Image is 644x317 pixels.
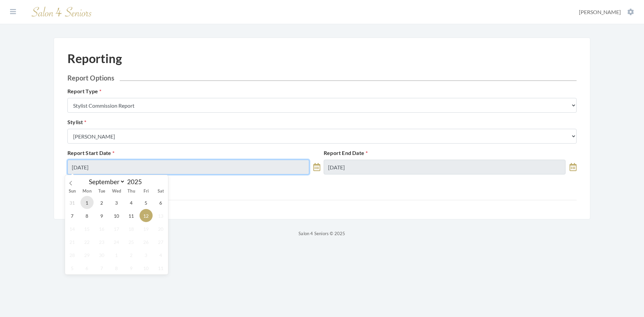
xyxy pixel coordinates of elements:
[110,196,123,209] span: September 3, 2025
[124,189,139,194] span: Thu
[154,261,167,274] span: October 11, 2025
[66,261,79,274] span: October 5, 2025
[324,160,566,174] input: Select Date
[154,222,167,235] span: September 20, 2025
[125,178,147,186] input: Year
[125,209,138,222] span: September 11, 2025
[125,235,138,248] span: September 25, 2025
[140,209,153,222] span: September 12, 2025
[313,160,320,174] a: toggle
[67,51,122,66] h1: Reporting
[125,196,138,209] span: September 4, 2025
[110,248,123,261] span: October 1, 2025
[67,160,309,174] input: Select Date
[140,196,153,209] span: September 5, 2025
[67,118,87,126] label: Stylist
[110,235,123,248] span: September 24, 2025
[577,8,636,16] button: [PERSON_NAME]
[154,209,167,222] span: September 13, 2025
[66,235,79,248] span: September 21, 2025
[86,177,125,186] select: Month
[28,4,95,20] img: Salon 4 Seniors
[110,209,123,222] span: September 10, 2025
[110,222,123,235] span: September 17, 2025
[95,196,108,209] span: September 2, 2025
[80,235,94,248] span: September 22, 2025
[324,149,368,157] label: Report End Date
[154,235,167,248] span: September 27, 2025
[125,248,138,261] span: October 2, 2025
[95,209,108,222] span: September 9, 2025
[66,222,79,235] span: September 14, 2025
[54,229,590,237] p: Salon 4 Seniors © 2025
[139,189,153,194] span: Fri
[80,261,94,274] span: October 6, 2025
[125,261,138,274] span: October 9, 2025
[67,74,577,82] h2: Report Options
[80,248,94,261] span: September 29, 2025
[80,222,94,235] span: September 15, 2025
[80,196,94,209] span: September 1, 2025
[110,261,123,274] span: October 8, 2025
[154,196,167,209] span: September 6, 2025
[109,189,124,194] span: Wed
[579,9,621,15] span: [PERSON_NAME]
[94,189,109,194] span: Tue
[66,209,79,222] span: September 7, 2025
[153,189,168,194] span: Sat
[95,248,108,261] span: September 30, 2025
[140,261,153,274] span: October 10, 2025
[140,248,153,261] span: October 3, 2025
[79,189,94,194] span: Mon
[125,222,138,235] span: September 18, 2025
[95,235,108,248] span: September 23, 2025
[67,87,101,95] label: Report Type
[570,160,577,174] a: toggle
[67,149,115,157] label: Report Start Date
[140,235,153,248] span: September 26, 2025
[66,196,79,209] span: August 31, 2025
[65,189,80,194] span: Sun
[140,222,153,235] span: September 19, 2025
[80,209,94,222] span: September 8, 2025
[154,248,167,261] span: October 4, 2025
[95,222,108,235] span: September 16, 2025
[95,261,108,274] span: October 7, 2025
[66,248,79,261] span: September 28, 2025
